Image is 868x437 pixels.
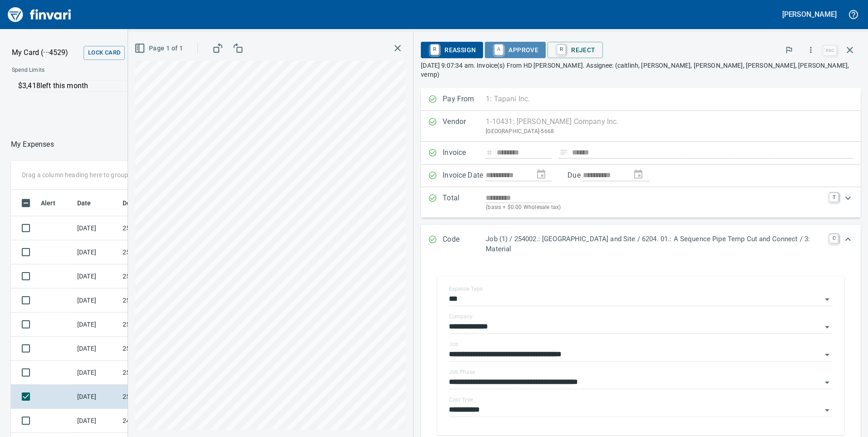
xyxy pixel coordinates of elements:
a: esc [823,45,837,55]
td: 254002 [119,264,201,288]
h5: [PERSON_NAME] [782,10,837,19]
td: [DATE] [74,385,119,409]
div: Expand [421,187,861,218]
td: 254002 [119,337,201,361]
a: C [829,234,838,243]
span: Close invoice [821,39,861,61]
span: Page 1 of 1 [136,43,183,54]
span: Approve [492,42,538,58]
td: [DATE] [74,288,119,313]
button: AApprove [485,42,546,58]
td: [DATE] [74,216,119,240]
button: Lock Card [84,46,125,60]
a: A [494,45,503,55]
td: [DATE] [74,313,119,337]
a: R [430,45,439,55]
span: Description [123,198,168,209]
td: [DATE] [74,409,119,433]
td: 254002 [119,385,201,409]
button: Open [821,293,833,306]
td: [DATE] [74,337,119,361]
button: RReassign [421,42,483,58]
span: Alert [41,198,67,209]
span: Spend Limits [12,66,176,75]
img: Finvari [5,4,74,25]
div: Expand [421,225,861,263]
span: Description [123,198,157,209]
p: Online allowed [5,92,309,101]
button: Open [821,321,833,333]
button: Open [821,404,833,417]
p: Job (1) / 254002.: [GEOGRAPHIC_DATA] and Site / 6204. 01.: A Sequence Pipe Temp Cut and Connect /... [486,234,824,254]
button: Open [821,348,833,361]
label: Company [449,314,473,319]
button: Page 1 of 1 [133,40,187,57]
p: My Card (···4529) [12,47,80,58]
td: [DATE] [74,240,119,264]
p: My Expenses [11,139,54,150]
p: Code [443,234,486,254]
td: 241503 [119,409,201,433]
button: Open [821,376,833,389]
td: 254002 [119,216,201,240]
nav: breadcrumb [11,139,54,150]
td: 254002 [119,361,201,385]
span: Date [77,198,91,209]
a: T [829,193,838,202]
label: Expense Type [449,286,483,292]
a: R [557,45,566,55]
td: 254002 [119,288,201,313]
button: [PERSON_NAME] [780,7,839,21]
p: [DATE] 9:07:34 am. Invoice(s) From HD [PERSON_NAME]. Assignee: (caitlinh, [PERSON_NAME], [PERSON_... [421,61,861,79]
td: 254002 [119,240,201,264]
td: [DATE] [74,361,119,385]
span: Reject [555,42,595,58]
p: Drag a column heading here to group the table [22,170,155,179]
button: Flag [779,40,799,60]
p: $3,418 left this month [18,80,303,91]
td: [DATE] [74,264,119,288]
button: More [801,40,821,60]
p: (basis + $0.00 Wholesale tax) [486,203,824,212]
span: Date [77,198,103,209]
span: Lock Card [88,48,120,58]
label: Job [449,342,459,347]
span: Alert [41,198,55,209]
button: RReject [547,42,602,58]
label: Cost Type [449,397,473,402]
p: Total [443,193,486,212]
label: Job Phase [449,369,475,375]
td: 254002 [119,313,201,337]
span: Reassign [428,42,476,58]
